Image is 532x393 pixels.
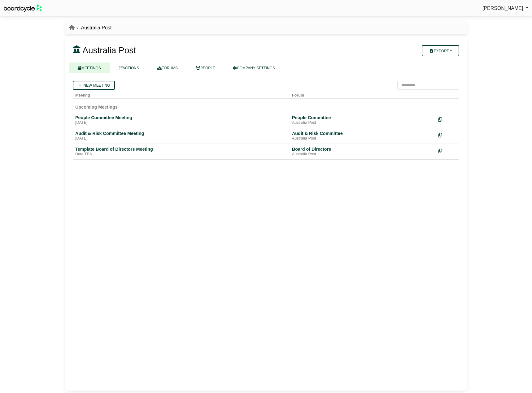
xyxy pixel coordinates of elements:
div: Make a copy [438,131,457,139]
div: Board of Directors [292,146,433,152]
div: Template Board of Directors Meeting [75,146,287,152]
span: [PERSON_NAME] [482,6,523,11]
nav: breadcrumb [69,24,111,32]
span: Australia Post [82,45,136,55]
div: [DATE] [75,120,287,125]
a: Audit & Risk Committee Meeting [DATE] [75,131,287,141]
div: Make a copy [438,115,457,123]
a: People Committee Meeting [DATE] [75,115,287,125]
div: Australia Post [292,152,433,157]
button: Export [422,45,459,56]
th: Meeting [73,90,290,99]
a: New meeting [73,81,115,90]
div: Date TBA [75,152,287,157]
li: Australia Post [75,24,111,32]
div: Make a copy [438,146,457,155]
div: People Committee [292,115,433,120]
a: Template Board of Directors Meeting Date TBA [75,146,287,157]
a: Board of Directors Australia Post [292,146,433,157]
div: [DATE] [75,136,287,141]
a: FORUMS [148,63,187,73]
span: Upcoming Meetings [75,105,118,110]
th: Forum [290,90,436,99]
a: MEETINGS [69,63,110,73]
div: Australia Post [292,136,433,141]
div: People Committee Meeting [75,115,287,120]
a: COMPANY SETTINGS [224,63,284,73]
a: Audit & Risk Committee Australia Post [292,131,433,141]
div: Audit & Risk Committee Meeting [75,131,287,136]
a: PEOPLE [187,63,224,73]
img: BoardcycleBlackGreen-aaafeed430059cb809a45853b8cf6d952af9d84e6e89e1f1685b34bfd5cb7d64.svg [4,4,42,12]
a: People Committee Australia Post [292,115,433,125]
a: ACTIONS [110,63,148,73]
div: Australia Post [292,120,433,125]
div: Audit & Risk Committee [292,131,433,136]
a: [PERSON_NAME] [482,4,528,12]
